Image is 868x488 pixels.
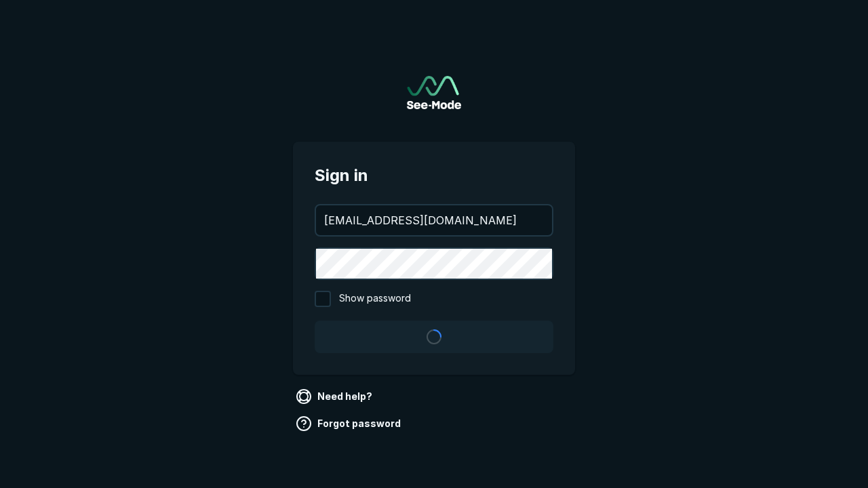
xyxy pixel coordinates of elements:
a: Need help? [293,386,378,407]
input: your@email.com [316,205,552,235]
span: Sign in [315,163,553,188]
span: Show password [339,291,411,307]
a: Forgot password [293,413,406,434]
img: See-Mode Logo [407,76,461,109]
a: Go to sign in [407,76,461,109]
